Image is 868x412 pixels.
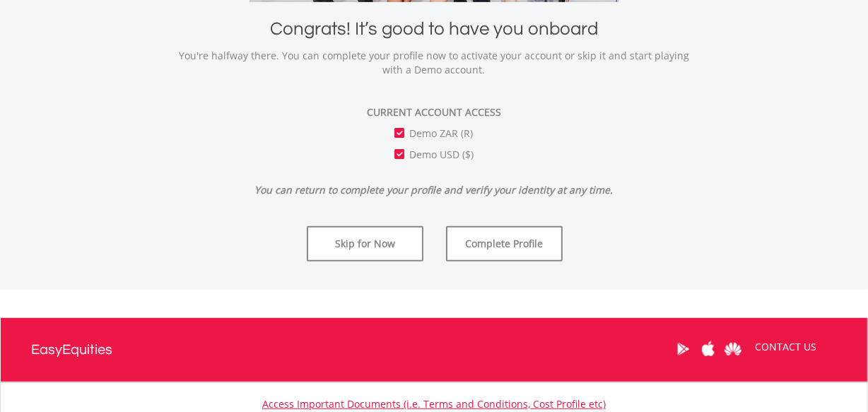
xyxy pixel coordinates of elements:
strong: You can return to complete your profile and verify your identity at any time. [255,183,614,196]
span: Demo ZAR (R) [409,126,473,140]
span: Demo USD ($) [409,148,474,161]
div: You're halfway there. You can complete your profile now to activate your account or skip it and s... [158,49,710,77]
a: Google Play [671,327,696,371]
h1: Congrats! It’s good to have you onboard [31,16,837,42]
a: Skip for Now [307,226,423,261]
a: CONTACT US [745,327,826,367]
a: Complete Profile [446,226,563,261]
a: Access Important Documents (i.e. Terms and Conditions, Cost Profile etc) [262,397,606,411]
a: Huawei [720,327,745,371]
a: EasyEquities [31,318,112,382]
a: Apple [696,327,720,371]
strong: Current Account Access [367,105,501,119]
